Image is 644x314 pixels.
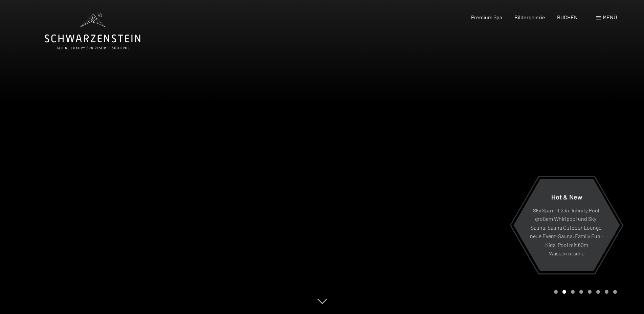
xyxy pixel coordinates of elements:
div: Carousel Page 2 (Current Slide) [562,290,566,294]
div: Carousel Page 6 [596,290,600,294]
span: Hot & New [551,192,582,201]
p: Sky Spa mit 23m Infinity Pool, großem Whirlpool und Sky-Sauna, Sauna Outdoor Lounge, neue Event-S... [530,206,603,258]
div: Carousel Page 8 [613,290,617,294]
a: Bildergalerie [514,14,545,20]
div: Carousel Page 1 [554,290,558,294]
span: Menü [603,14,617,20]
div: Carousel Page 4 [579,290,583,294]
div: Carousel Page 7 [605,290,608,294]
div: Carousel Page 5 [588,290,592,294]
div: Carousel Pagination [552,290,617,294]
a: Premium Spa [471,14,502,20]
a: BUCHEN [557,14,578,20]
a: Hot & New Sky Spa mit 23m Infinity Pool, großem Whirlpool und Sky-Sauna, Sauna Outdoor Lounge, ne... [513,179,620,272]
div: Carousel Page 3 [571,290,575,294]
